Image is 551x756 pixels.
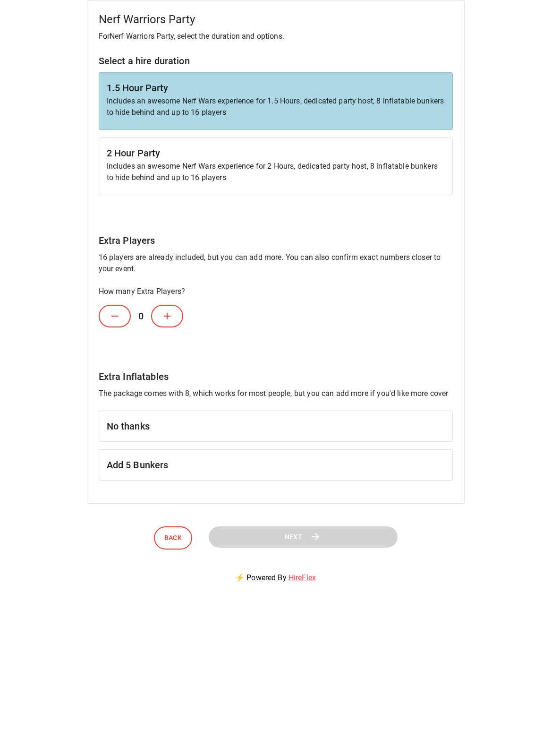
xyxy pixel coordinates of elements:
[99,252,453,275] p: 16 players are already included, but you can add more. You can also confirm exact numbers closer ...
[99,53,453,69] h6: Select a hire duration
[209,526,398,548] button: Next
[107,457,445,472] h6: Add 5 Bunkers
[107,95,445,118] p: Includes an awesome Nerf Wars experience for 1.5 Hours, dedicated party host, 8 inflatable bunker...
[164,532,182,544] span: Back
[99,12,453,27] h5: Nerf Warriors Party
[224,561,327,595] p: ⚡ Powered By
[99,369,453,384] h6: Extra Inflatables
[131,301,151,331] h6: 0
[154,526,193,550] button: Back
[99,31,453,42] p: For Nerf Warriors Party , select the duration and options.
[288,573,316,582] a: HireFlex
[99,388,453,399] p: The package comes with 8, which works for most people, but you can add more if you'd like more cover
[99,286,453,297] p: How many Extra Players?
[107,80,445,95] h6: 1.5 Hour Party
[107,161,445,183] p: Includes an awesome Nerf Wars experience for 2 Hours, dedicated party host, 8 inflatable bunkers ...
[285,531,303,543] span: Next
[107,419,445,434] h6: No thanks
[107,146,445,161] h6: 2 Hour Party
[99,233,453,248] h6: Extra Players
